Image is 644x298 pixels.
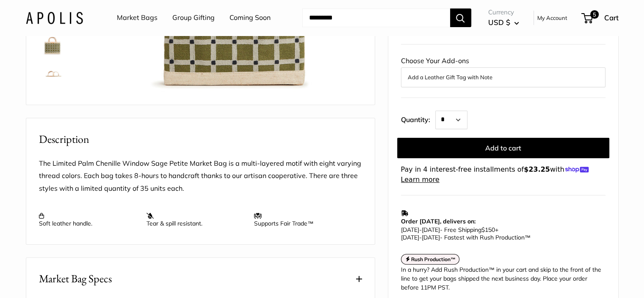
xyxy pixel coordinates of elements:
[37,29,68,60] a: Petite Market Bag in Chenille Window Sage
[419,234,422,241] span: -
[39,270,112,287] span: Market Bag Specs
[172,11,215,24] a: Group Gifting
[582,11,619,25] a: 5 Cart
[37,63,68,94] a: Petite Market Bag in Chenille Window Sage
[408,72,599,82] button: Add a Leather Gift Tag with Note
[146,212,246,227] p: Tear & spill resistant.
[537,13,567,23] a: My Account
[229,11,271,24] a: Coming Soon
[488,18,510,27] span: USD $
[254,212,353,227] p: Supports Fair Trade™
[422,226,440,234] span: [DATE]
[302,8,450,27] input: Search...
[397,138,609,158] button: Add to cart
[26,11,83,24] img: Apolis
[422,234,440,241] span: [DATE]
[401,234,419,241] span: [DATE]
[39,65,66,92] img: Petite Market Bag in Chenille Window Sage
[401,226,419,234] span: [DATE]
[411,256,456,262] strong: Rush Production™
[39,131,362,148] h2: Description
[590,10,598,19] span: 5
[488,16,519,29] button: USD $
[401,234,531,241] span: - Fastest with Rush Production™
[401,226,601,241] p: - Free Shipping +
[117,11,158,24] a: Market Bags
[481,226,495,234] span: $150
[39,31,66,58] img: Petite Market Bag in Chenille Window Sage
[419,226,422,234] span: -
[450,8,471,27] button: Search
[39,212,138,227] p: Soft leather handle.
[39,157,362,195] p: The Limited Palm Chenille Window Sage Petite Market Bag is a multi-layered motif with eight varyi...
[401,217,475,225] strong: Order [DATE], delivers on:
[401,55,605,87] div: Choose Your Add-ons
[401,108,435,129] label: Quantity:
[488,6,519,18] span: Currency
[604,13,619,22] span: Cart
